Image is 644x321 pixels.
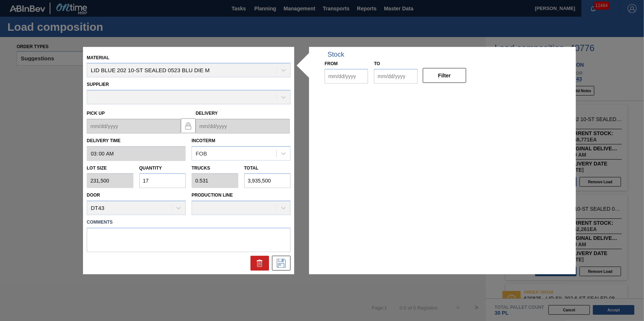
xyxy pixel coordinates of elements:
div: Edit Order [272,256,291,271]
img: locked [184,121,193,130]
input: mm/dd/yyyy [87,119,181,134]
label: Delivery [196,111,218,116]
div: FOB [196,150,207,157]
label: to [374,61,380,66]
label: Delivery Time [87,136,186,146]
label: Lot size [87,163,133,173]
input: mm/dd/yyyy [374,69,417,84]
input: mm/dd/yyyy [196,119,290,134]
div: Stock [328,50,344,58]
label: From [325,61,338,66]
label: Total [244,165,259,170]
label: Incoterm [192,138,215,143]
label: Pick up [87,111,105,116]
label: Supplier [87,82,109,87]
label: Door [87,193,100,198]
input: mm/dd/yyyy [325,69,368,84]
label: Material [87,55,109,60]
label: Production Line [192,193,233,198]
div: Delete Order [250,256,269,271]
button: Filter [423,68,466,83]
label: Comments [87,217,291,228]
label: Trucks [192,165,210,170]
button: locked [181,118,196,133]
label: Quantity [139,165,162,170]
